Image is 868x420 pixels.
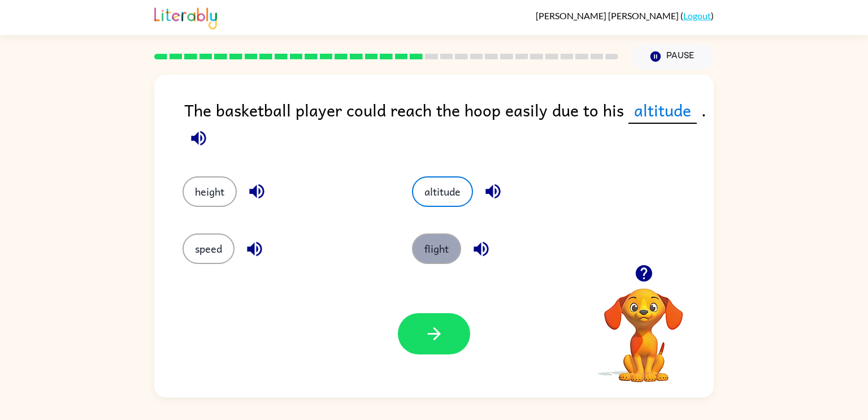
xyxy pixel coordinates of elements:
[183,176,237,207] button: height
[412,233,461,264] button: flight
[184,97,714,154] div: The basketball player could reach the hoop easily due to his .
[632,44,714,70] button: Pause
[412,176,473,207] button: altitude
[536,10,680,21] span: [PERSON_NAME] [PERSON_NAME]
[628,97,697,124] span: altitude
[536,10,714,21] div: ( )
[587,271,700,384] video: Your browser must support playing .mp4 files to use Literably. Please try using another browser.
[183,233,235,264] button: speed
[683,10,711,21] a: Logout
[154,5,217,29] img: Literably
